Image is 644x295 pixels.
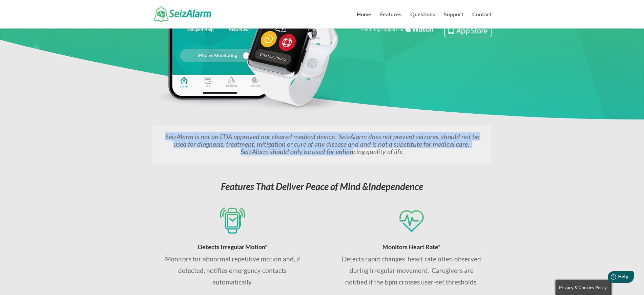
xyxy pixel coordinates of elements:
img: Detects seizures via iPhone and Apple Watch sensors [220,207,245,234]
p: Monitors for abnormal repetitive motion and, if detected, notifies emergency contacts automatically. [160,253,305,288]
a: Features [380,12,401,29]
p: Detects rapid changes heart rate often observed during irregular movement. Caregivers are notifie... [339,253,484,288]
span: Monitors Heart Rate* [382,243,440,251]
a: Home [357,12,371,29]
a: Contact [472,12,492,29]
img: Seizure detection available in the Apple App Store. [360,20,492,37]
iframe: Help widget launcher [584,269,637,288]
em: Features That Deliver Peace of Mind & [221,181,423,192]
a: Support [444,12,463,29]
a: Questions [410,12,435,29]
img: SeizAlarm [154,6,211,22]
span: Independence [368,181,423,192]
a: Featuring seizure detection support for the Apple Watch [360,31,492,39]
em: SeizAlarm is not an FDA approved nor cleared medical device. SeizAlarm does not prevent seizures,... [165,132,479,155]
span: Privacy & Cookies Policy [559,285,607,290]
img: Monitors for seizures using heart rate [399,207,424,234]
span: Detects Irregular Motion* [198,243,267,251]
